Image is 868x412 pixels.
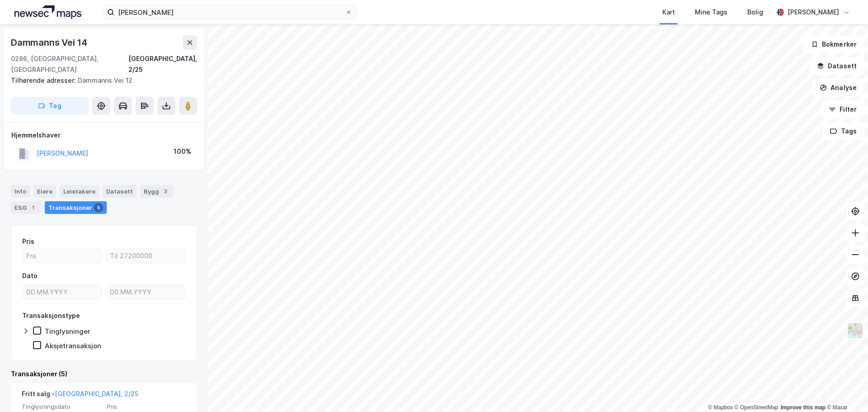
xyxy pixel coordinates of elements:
input: DD.MM.YYYY [23,285,102,299]
span: Tinglysningsdato [22,403,101,411]
button: Tag [11,97,89,115]
span: Tilhørende adresser: [11,76,78,84]
div: 100% [174,146,191,157]
div: [PERSON_NAME] [788,7,839,18]
img: Z [847,322,864,339]
div: 5 [94,203,103,212]
div: Hjemmelshaver [11,130,197,141]
div: Transaksjoner (5) [11,369,197,379]
input: Fra [23,249,102,263]
div: Eiere [33,185,56,198]
div: Bolig [747,7,763,18]
div: Kart [662,7,675,18]
div: 3 [161,187,170,196]
div: Tinglysninger [45,327,90,336]
div: 0286, [GEOGRAPHIC_DATA], [GEOGRAPHIC_DATA] [11,53,128,75]
iframe: Chat Widget [823,369,868,412]
button: Tags [822,122,864,140]
span: Pris [107,403,186,411]
div: Dammanns Vei 12 [11,75,190,86]
div: Info [11,185,30,198]
div: Leietakere [60,185,99,198]
a: Improve this map [781,404,826,411]
a: [GEOGRAPHIC_DATA], 2/25 [55,390,138,398]
div: ESG [11,201,41,214]
input: Til 27200000 [106,249,185,263]
div: Transaksjonstype [22,310,80,321]
img: logo.a4113a55bc3d86da70a041830d287a7e.svg [14,5,81,19]
div: Dato [22,270,38,281]
button: Filter [821,100,864,118]
input: Søk på adresse, matrikkel, gårdeiere, leietakere eller personer [114,5,345,19]
div: Datasett [103,185,137,198]
div: Mine Tags [695,7,727,18]
div: Transaksjoner [45,201,107,214]
div: 1 [28,203,38,212]
button: Bokmerker [803,35,864,53]
a: OpenStreetMap [735,404,778,411]
div: Pris [22,236,34,247]
button: Analyse [812,79,864,97]
button: Datasett [809,57,864,75]
div: [GEOGRAPHIC_DATA], 2/25 [128,53,197,75]
div: Dammanns Vei 14 [11,35,89,50]
div: Fritt salg - [22,388,138,403]
a: Mapbox [708,404,733,411]
input: DD.MM.YYYY [106,285,185,299]
div: Bygg [140,185,174,198]
div: Aksjetransaksjon [45,341,101,350]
